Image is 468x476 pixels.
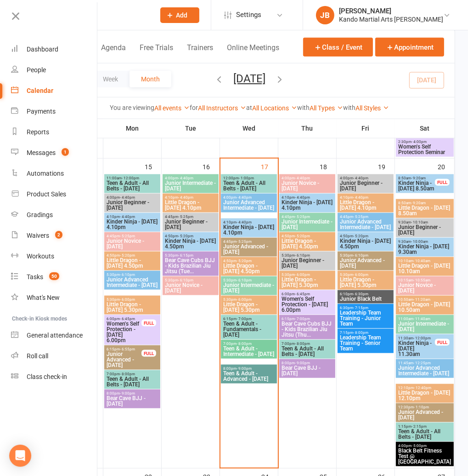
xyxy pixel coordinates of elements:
span: 11:30am [398,336,435,340]
div: 17 [261,159,278,174]
span: 4:50pm [281,234,333,238]
a: What's New [11,287,98,308]
span: 4:00pm [164,176,217,180]
span: 7:00pm [223,342,275,346]
button: [DATE] [234,72,266,85]
span: 4:45pm [281,215,333,219]
span: - 5:25pm [120,234,135,238]
div: Workouts [27,252,54,260]
span: - 4:40pm [295,176,310,180]
span: - 12:40pm [414,386,431,390]
span: - 9:00pm [120,391,135,396]
div: 20 [438,159,454,174]
div: Class check-in [27,373,67,380]
span: - 12:00pm [122,176,139,180]
th: Tue [162,119,220,138]
span: Kinder Ninja - [DATE] 4.10pm [223,224,275,235]
span: Little Dragon - [DATE] 4.50pm [281,238,333,249]
th: Wed [220,119,278,138]
a: Messages 1 [11,143,98,163]
span: 10:10am [398,259,452,263]
span: 8:00pm [106,391,158,396]
div: Payments [27,108,56,115]
span: Junior Intermediate - [DATE] [281,219,333,230]
span: 6:30pm [339,306,392,310]
span: 12:10pm [398,386,452,390]
span: - 6:10pm [295,253,310,258]
div: Messages [27,149,56,156]
span: Women's Self Protection - [DATE] 6.00pm [281,296,333,313]
span: 2 [55,231,62,239]
span: 8:00pm [223,367,275,371]
div: 18 [320,159,336,174]
span: 4:00pm [223,195,275,200]
strong: for [190,104,198,111]
span: - 12:25pm [413,361,431,365]
span: Junior Advanced - [DATE] [223,244,275,255]
span: Junior Beginner - [DATE] [106,200,158,211]
span: 8:00pm [281,361,333,365]
span: 8:50am [398,176,435,180]
span: Women's Self Protection - [DATE] 6.00pm [106,321,142,343]
div: Open Intercom Messenger [9,445,31,467]
div: 15 [145,159,161,174]
a: All Styles [356,104,389,112]
div: Reports [27,128,49,136]
span: - 4:40pm [353,176,368,180]
span: 10:50am [398,298,452,302]
a: All Locations [253,104,298,112]
span: - 5:20pm [295,234,310,238]
span: 5:30pm [339,273,392,277]
span: Bear Cave Cubs BJJ - Kids Brazilian Jiu Jitsu (Thu... [281,321,333,338]
span: Little Dragon - [DATE] 5.30pm [106,302,158,313]
span: - 10:10am [411,220,428,224]
span: 50 [49,272,59,280]
span: Junior Advanced Intermediate - [DATE] [339,219,392,230]
th: Thu [278,119,337,138]
div: [PERSON_NAME] [339,7,443,15]
span: - 9:20am [411,201,426,205]
span: - 4:40pm [353,195,368,200]
button: Free Trials [140,43,173,63]
span: 5:30pm [223,278,275,282]
strong: You are viewing [110,104,155,111]
span: 4:45pm [164,215,217,219]
div: Roll call [27,352,48,360]
span: Little Dragon - [DATE] 12.10pm [398,390,452,401]
span: - 6:30pm [353,292,368,296]
span: 4:50pm [339,234,392,238]
span: - 6:15pm [178,253,193,258]
span: Kinder Ninja - [DATE] 8.50am [398,180,435,191]
span: - 8:00pm [295,342,310,346]
span: - 5:25pm [295,215,310,219]
span: Little Dragon - [DATE] 10.10am [398,263,452,274]
a: People [11,60,98,80]
span: Little Dragon - [DATE] 10.50am [398,302,452,313]
span: Junior Advanced - [DATE] [106,351,142,368]
span: 4:00pm [106,195,158,200]
a: Dashboard [11,39,98,60]
span: Junior Beginner - [DATE] [398,224,452,235]
span: - 6:10pm [120,273,135,277]
span: Teen & Adult - Advanced - [DATE] [223,371,275,382]
span: 4:10pm [281,195,333,200]
span: Little Dragon - [DATE] 4.50pm [106,258,158,269]
span: - 4:00pm [412,140,427,144]
button: Class / Event [303,38,373,57]
span: - 5:20pm [120,253,135,258]
div: Tasks [27,273,43,281]
span: - 6:00pm [120,298,135,302]
span: Little Dragon - [DATE] 4.50pm [223,263,275,274]
span: Junior Beginner - [DATE] [281,258,333,269]
span: 7:15pm [339,331,392,335]
span: 6:15pm [281,317,333,321]
div: FULL [141,350,156,357]
span: - 5:25pm [353,215,368,219]
span: - 8:00pm [353,331,368,335]
span: 4:45pm [106,234,158,238]
span: 5:30pm [164,253,217,258]
span: - 4:40pm [120,215,135,219]
span: Leadership Team Training - Senior Team [339,335,392,351]
span: - 8:00pm [120,372,135,376]
span: Bear Cave Cubs BJJ - Kids Brazilian Jiu Jitsu (Tue... [164,258,217,274]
